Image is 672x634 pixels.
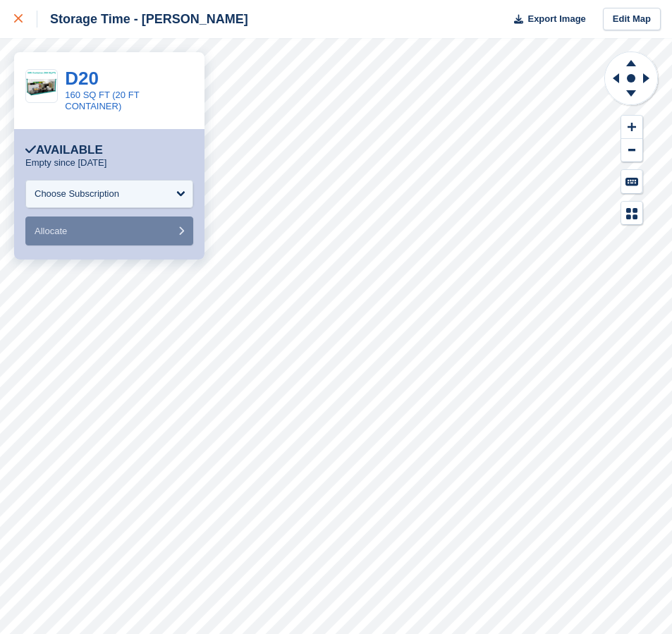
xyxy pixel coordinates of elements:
[35,226,67,236] span: Allocate
[621,139,642,162] button: Zoom Out
[26,71,57,102] img: 10ft%20Container%20(80%20SQ%20FT)%20(1).png
[621,116,642,139] button: Zoom In
[35,187,119,201] div: Choose Subscription
[603,8,661,31] a: Edit Map
[37,11,248,28] div: Storage Time - [PERSON_NAME]
[25,157,106,169] p: Empty since [DATE]
[621,202,642,225] button: Map Legend
[25,143,103,157] div: Available
[506,8,586,31] button: Export Image
[621,170,642,193] button: Keyboard Shortcuts
[65,90,139,111] a: 160 SQ FT (20 FT CONTAINER)
[527,12,585,26] span: Export Image
[25,217,193,245] button: Allocate
[65,68,99,89] a: D20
